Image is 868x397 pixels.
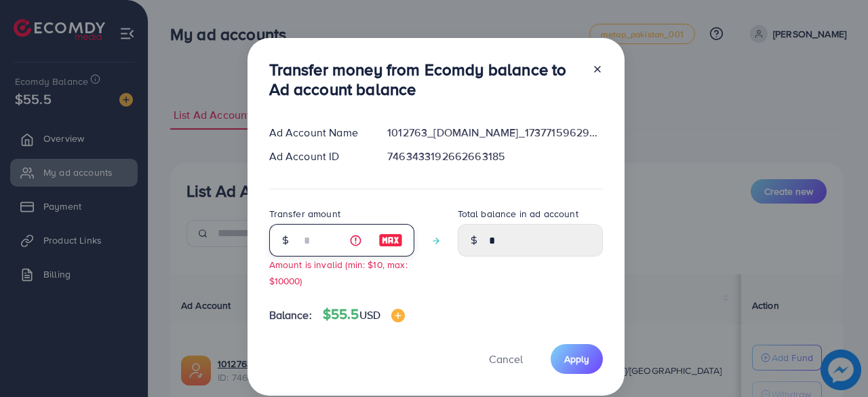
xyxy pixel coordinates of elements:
[359,307,380,322] span: USD
[376,149,613,164] div: 7463433192662663185
[378,232,403,248] img: image
[258,125,377,140] div: Ad Account Name
[323,306,405,323] h4: $55.5
[269,258,408,286] small: Amount is invalid (min: $10, max: $10000)
[458,207,578,221] label: Total balance in ad account
[269,307,312,323] span: Balance:
[258,149,377,164] div: Ad Account ID
[376,125,613,140] div: 1012763_[DOMAIN_NAME]_1737715962950
[489,352,523,366] span: Cancel
[391,309,405,322] img: image
[269,60,581,99] h3: Transfer money from Ecomdy balance to Ad account balance
[551,344,603,373] button: Apply
[269,207,340,221] label: Transfer amount
[472,344,540,373] button: Cancel
[564,352,589,366] span: Apply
